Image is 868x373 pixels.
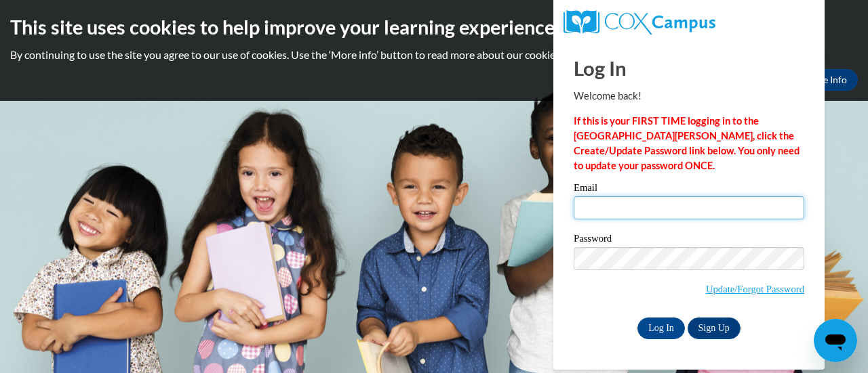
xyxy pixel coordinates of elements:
[814,319,857,362] iframe: Button to launch messaging window
[794,69,858,91] a: More Info
[574,115,800,171] strong: If this is your FIRST TIME logging in to the [GEOGRAPHIC_DATA][PERSON_NAME], click the Create/Upd...
[637,317,685,339] input: Log In
[574,54,804,82] h1: Log In
[574,89,804,104] p: Welcome back!
[10,47,858,62] p: By continuing to use the site you agree to our use of cookies. Use the ‘More info’ button to read...
[706,284,804,294] a: Update/Forgot Password
[574,234,804,247] label: Password
[688,317,741,339] a: Sign Up
[10,14,858,41] h2: This site uses cookies to help improve your learning experience.
[564,10,715,35] img: COX Campus
[574,183,804,196] label: Email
